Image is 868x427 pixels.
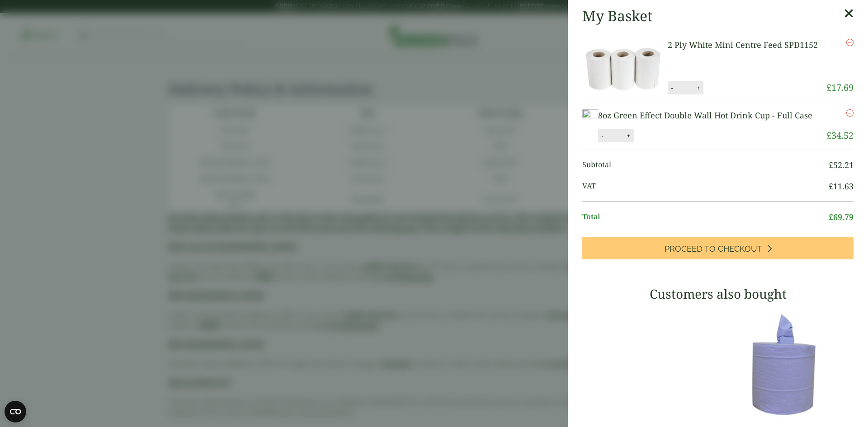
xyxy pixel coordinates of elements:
span: Subtotal [582,159,829,171]
button: + [694,84,703,92]
h2: My Basket [582,7,652,24]
span: VAT [582,180,829,192]
a: Remove this item [846,39,854,46]
span: £ [826,81,831,94]
img: 3630017-2-Ply-Blue-Centre-Feed-104m [722,308,854,421]
bdi: 11.63 [829,181,854,192]
h3: Customers also bought [582,286,854,302]
button: + [624,132,633,140]
button: - [668,84,675,92]
a: Proceed to Checkout [582,237,854,259]
span: £ [829,160,833,170]
span: £ [829,181,833,192]
a: 8oz Green Effect Double Wall Hot Drink Cup - Full Case [598,110,812,121]
bdi: 34.52 [826,129,854,141]
span: £ [826,129,831,141]
bdi: 52.21 [829,160,854,170]
button: Open CMP widget [5,401,26,422]
a: Remove this item [846,109,854,117]
bdi: 69.79 [829,211,854,222]
span: £ [829,211,833,222]
a: 2 Ply White Mini Centre Feed SPD1152 [668,39,818,50]
bdi: 17.69 [826,81,854,94]
button: - [599,132,606,140]
span: Total [582,211,829,223]
span: Proceed to Checkout [665,244,762,254]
